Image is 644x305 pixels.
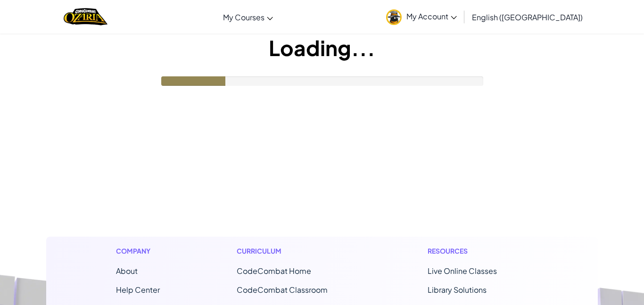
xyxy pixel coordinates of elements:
[116,285,160,295] a: Help Center
[237,285,328,295] a: CodeCombat Classroom
[472,12,583,22] span: English ([GEOGRAPHIC_DATA])
[428,246,528,256] h1: Resources
[386,9,402,25] img: avatar
[428,285,487,295] a: Library Solutions
[64,7,107,26] img: Home
[406,11,457,21] span: My Account
[116,266,138,276] a: About
[64,7,107,26] a: Ozaria by CodeCombat logo
[223,12,264,22] span: My Courses
[237,266,311,276] span: CodeCombat Home
[237,246,351,256] h1: Curriculum
[381,2,462,32] a: My Account
[467,4,587,30] a: English ([GEOGRAPHIC_DATA])
[116,246,160,256] h1: Company
[218,4,278,30] a: My Courses
[428,266,497,276] a: Live Online Classes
